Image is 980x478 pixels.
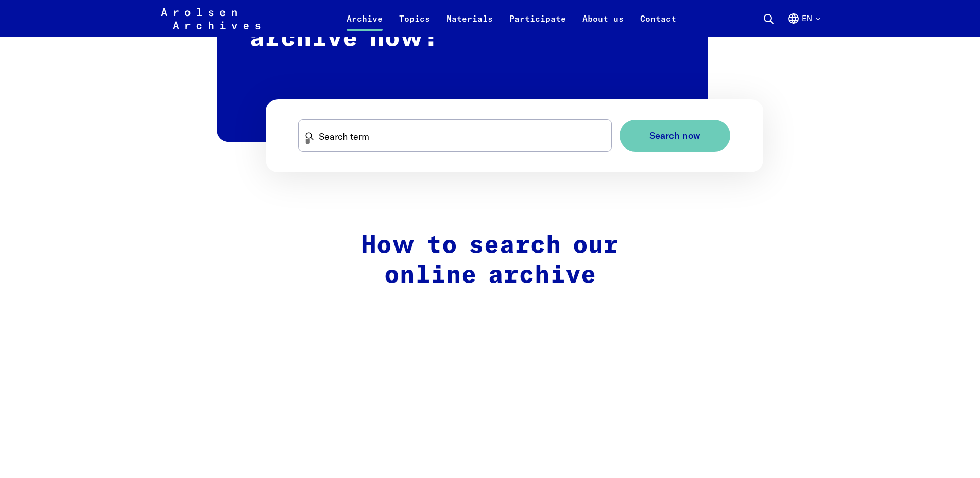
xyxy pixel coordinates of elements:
a: Archive [338,12,391,37]
a: Topics [391,12,438,37]
a: Contact [632,12,684,37]
button: English, language selection [787,12,820,37]
button: Search now [620,120,730,152]
nav: Primary [338,6,684,31]
span: Search now [649,130,700,141]
a: About us [574,12,632,37]
a: Participate [501,12,574,37]
h2: How to search our online archive [272,231,708,290]
a: Materials [438,12,501,37]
